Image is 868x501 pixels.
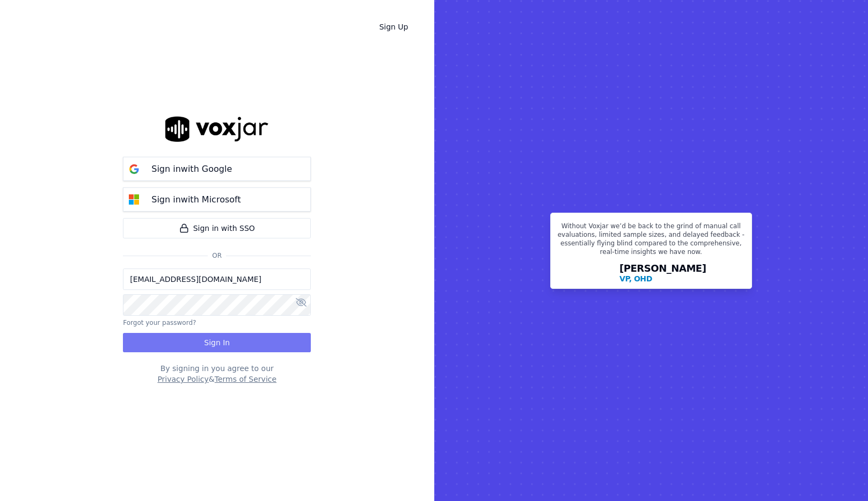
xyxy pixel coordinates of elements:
[123,363,311,384] div: By signing in you agree to our &
[123,189,145,210] img: microsoft Sign in button
[123,158,145,180] img: google Sign in button
[619,264,706,284] div: [PERSON_NAME]
[165,117,268,142] img: logo
[151,193,240,206] p: Sign in with Microsoft
[215,374,276,384] button: Terms of Service
[157,374,208,384] button: Privacy Policy
[123,333,311,352] button: Sign In
[123,318,196,327] button: Forgot your password?
[370,17,417,37] a: Sign Up
[151,163,232,176] p: Sign in with Google
[123,218,311,238] a: Sign in with SSO
[123,187,311,212] button: Sign inwith Microsoft
[557,222,745,260] p: Without Voxjar we’d be back to the grind of manual call evaluations, limited sample sizes, and de...
[123,157,311,181] button: Sign inwith Google
[208,251,226,260] span: Or
[619,273,652,284] p: VP, OHD
[123,268,311,290] input: Email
